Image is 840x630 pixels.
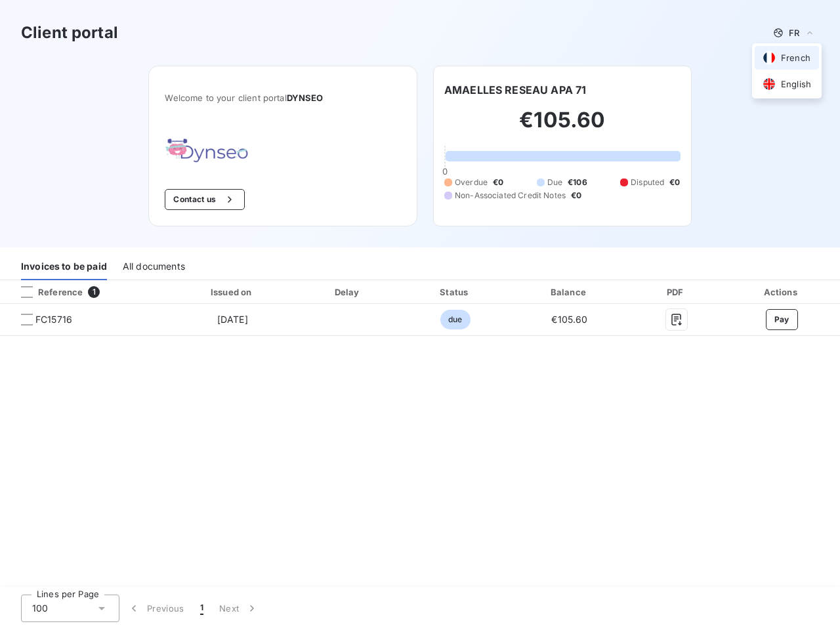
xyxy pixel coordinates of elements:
[766,309,798,330] button: Pay
[165,189,244,210] button: Contact us
[165,135,249,168] img: Company logo
[172,285,293,299] div: Issued on
[669,177,680,188] span: €0
[551,314,587,325] span: €105.60
[119,595,192,622] button: Previous
[493,177,503,188] span: €0
[10,286,83,298] div: Reference
[455,190,566,201] span: Non-Associated Credit Notes
[21,21,118,45] h3: Client portal
[726,285,837,299] div: Actions
[444,107,681,146] h2: €105.60
[442,166,448,177] span: 0
[440,310,470,329] span: due
[455,177,488,188] span: Overdue
[632,285,721,299] div: PDF
[21,253,107,280] div: Invoices to be paid
[568,177,587,188] span: €106
[200,602,203,615] span: 1
[211,595,266,622] button: Next
[298,285,398,299] div: Delay
[88,286,100,298] span: 1
[287,93,324,103] span: DYNSEO
[123,253,185,280] div: All documents
[32,602,48,615] span: 100
[781,52,810,64] span: French
[192,595,211,622] button: 1
[781,78,811,91] span: English
[217,314,248,325] span: [DATE]
[789,28,799,38] span: FR
[571,190,581,201] span: €0
[513,285,626,299] div: Balance
[631,177,664,188] span: Disputed
[165,93,401,103] span: Welcome to your client portal
[547,177,562,188] span: Due
[444,82,586,98] h6: AMAELLES RESEAU APA 71
[403,285,507,299] div: Status
[35,313,72,326] span: FC15716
